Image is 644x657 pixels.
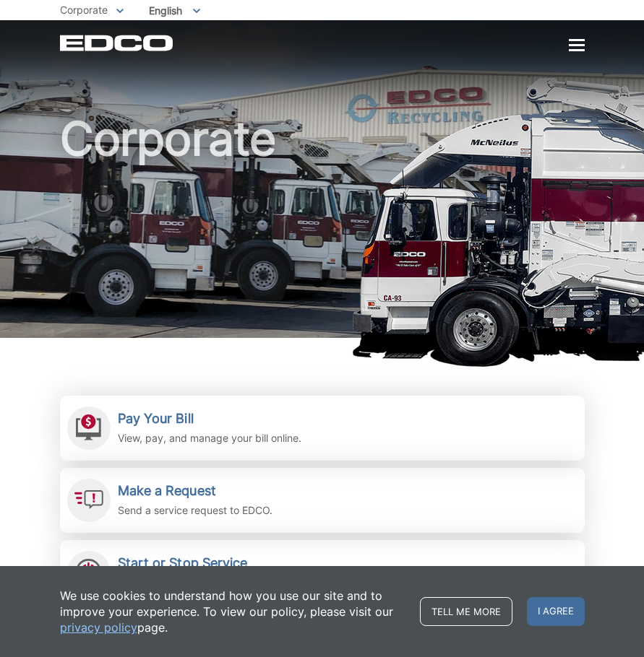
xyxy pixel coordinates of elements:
[118,483,272,499] h2: Make a Request
[118,430,301,446] p: View, pay, and manage your bill online.
[118,411,301,427] h2: Pay Your Bill
[60,588,405,635] p: We use cookies to understand how you use our site and to improve your experience. To view our pol...
[60,4,108,16] span: Corporate
[60,619,137,635] a: privacy policy
[118,502,272,518] p: Send a service request to EDCO.
[60,468,585,533] a: Make a Request Send a service request to EDCO.
[60,35,175,51] a: EDCD logo. Return to the homepage.
[420,597,512,626] a: Tell me more
[118,555,326,571] h2: Start or Stop Service
[60,116,585,344] h1: Corporate
[527,597,585,626] span: I agree
[60,396,585,461] a: Pay Your Bill View, pay, and manage your bill online.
